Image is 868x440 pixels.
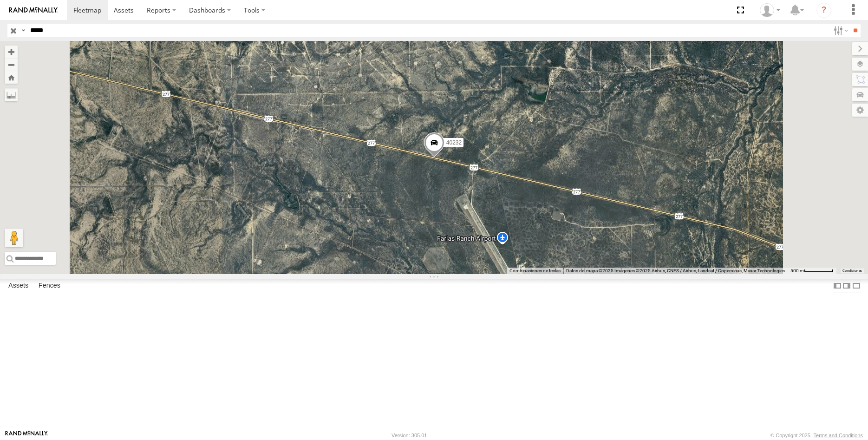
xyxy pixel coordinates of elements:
[814,433,863,438] a: Terms and Conditions
[5,88,18,101] label: Measure
[757,3,783,17] div: Juan Lopez
[833,279,842,292] label: Dock Summary Table to the Left
[5,58,18,71] button: Zoom out
[5,229,23,247] button: Arrastra el hombrecito naranja al mapa para abrir Street View
[842,279,851,292] label: Dock Summary Table to the Right
[852,104,868,117] label: Map Settings
[20,24,27,37] label: Search Query
[790,268,804,273] span: 500 m
[788,268,836,274] button: Escala del mapa: 500 m por 60 píxeles
[34,279,65,292] label: Fences
[4,279,33,292] label: Assets
[816,3,831,18] i: ?
[509,268,561,274] button: Combinaciones de teclas
[5,431,48,440] a: Visit our Website
[830,24,850,37] label: Search Filter Options
[446,139,461,146] span: 40232
[392,433,427,438] div: Version: 305.01
[852,279,861,292] label: Hide Summary Table
[5,71,18,84] button: Zoom Home
[5,46,18,58] button: Zoom in
[9,7,58,13] img: rand-logo.svg
[566,268,785,273] span: Datos del mapa ©2025 Imágenes ©2025 Airbus, CNES / Airbus, Landsat / Copernicus, Maxar Technologies
[770,433,863,438] div: © Copyright 2025 -
[842,269,862,273] a: Condiciones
